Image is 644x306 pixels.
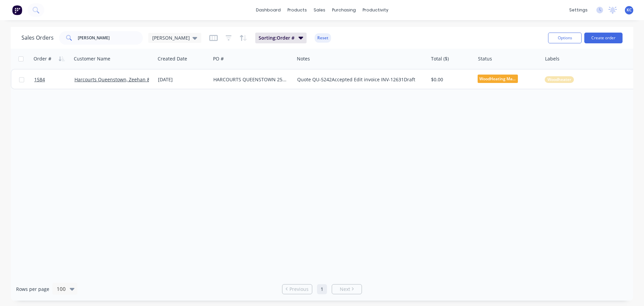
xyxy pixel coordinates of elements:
span: Previous [289,286,309,293]
span: WoodHeating Mar... [478,75,518,83]
span: KC [627,7,632,13]
div: Labels [545,55,559,62]
div: Quote QU-5242Accepted Edit invoice INV-12631Draft [297,76,419,83]
div: Customer Name [74,55,110,62]
div: Total ($) [431,55,449,62]
span: [PERSON_NAME] [152,34,190,41]
button: Options [548,33,582,43]
button: Sorting:Order # [255,33,307,43]
img: Factory [12,5,22,15]
input: Search... [78,31,143,45]
span: Woodheater [547,76,571,83]
span: Rows per page [16,286,49,293]
a: Harcourts Queenstown, Zeehan & [PERSON_NAME] [74,76,189,83]
button: Reset [315,33,331,43]
div: Notes [297,55,310,62]
div: purchasing [329,5,359,15]
div: [DATE] [158,76,208,83]
ul: Pagination [279,284,365,294]
div: HARCOURTS QUEENSTOWN 2508027551 [213,76,288,83]
div: sales [310,5,329,15]
div: Order # [34,55,51,62]
h1: Sales Orders [21,35,54,41]
div: productivity [359,5,392,15]
a: 1584 [34,70,74,90]
iframe: Intercom live chat [621,283,637,299]
span: Sorting: Order # [259,35,294,41]
div: Status [478,55,492,62]
div: Created Date [158,55,187,62]
button: Woodheater [545,76,574,83]
span: Next [340,286,350,293]
a: dashboard [253,5,284,15]
div: products [284,5,310,15]
span: 1584 [34,76,45,83]
a: Page 1 is your current page [317,284,327,294]
a: Next page [332,286,362,293]
div: $0.00 [431,76,471,83]
a: Previous page [282,286,312,293]
div: settings [566,5,591,15]
div: PO # [213,55,224,62]
button: Create order [584,33,623,43]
